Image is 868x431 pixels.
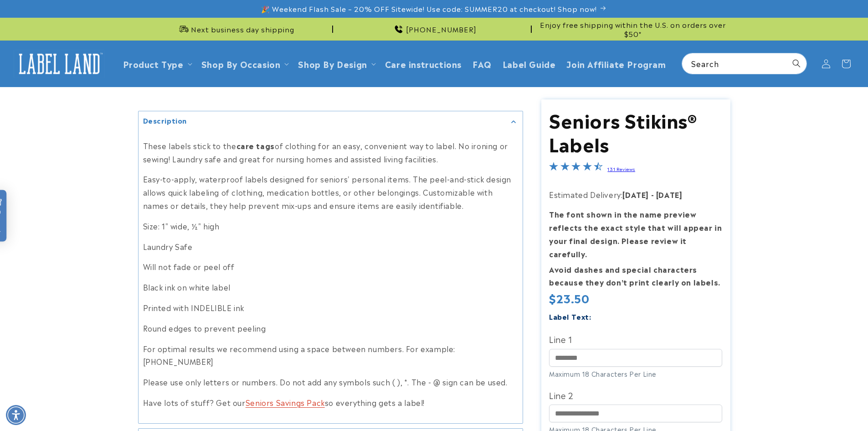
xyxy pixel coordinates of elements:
[14,50,105,78] img: Label Land
[191,25,294,34] span: Next business day shipping
[622,189,649,200] strong: [DATE]
[549,369,722,379] div: Maximum 18 Characters Per Line
[337,18,532,40] div: Announcement
[139,111,523,132] summary: Description
[607,166,635,172] a: 131 Reviews
[201,58,281,69] span: Shop By Occasion
[406,25,477,34] span: [PHONE_NUMBER]
[143,301,518,314] p: Printed with INDELIBLE ink
[549,163,603,174] span: 4.3-star overall rating
[677,388,859,422] iframe: Gorgias Floating Chat
[6,405,26,425] div: Accessibility Menu
[236,140,275,151] strong: care tags
[261,4,597,13] span: 🎉 Weekend Flash Sale – 20% OFF Sitewide! Use code: SUMMER20 at checkout! Shop now!
[143,116,187,125] h2: Description
[143,375,518,389] p: Please use only letters or numbers. Do not add any symbols such ( ), *. The - @ sign can be used.
[143,322,518,335] p: Round edges to prevent peeling
[380,53,467,74] a: Care instructions
[549,188,722,201] p: Estimated Delivery:
[123,57,184,70] a: Product Type
[561,53,671,74] a: Join Affiliate Program
[143,260,518,273] p: Will not fade or peel off
[467,53,497,74] a: FAQ
[549,208,722,259] strong: The font shown in the name preview reflects the exact style that will appear in your final design...
[786,53,806,73] button: Search
[535,20,730,38] span: Enjoy free shipping within the U.S. on orders over $50*
[549,264,720,288] strong: Avoid dashes and special characters because they don’t print clearly on labels.
[143,342,518,369] p: For optimal results we recommend using a space between numbers. For example: [PHONE_NUMBER]
[138,18,333,40] div: Announcement
[143,172,518,212] p: Easy-to-apply, waterproof labels designed for seniors' personal items. The peel-and-stick design ...
[143,139,518,166] p: These labels stick to the of clothing for an easy, convenient way to label. No ironing or sewing!...
[143,396,518,409] p: Have lots of stuff? Get our so everything gets a label!
[293,53,379,74] summary: Shop By Design
[143,280,518,294] p: Black ink on white label
[118,53,196,74] summary: Product Type
[246,397,325,408] a: Seniors Savings Pack
[651,189,654,200] strong: -
[566,58,666,69] span: Join Affiliate Program
[549,311,591,322] label: Label Text:
[497,53,561,74] a: Label Guide
[535,18,730,40] div: Announcement
[549,388,722,402] label: Line 2
[549,291,590,305] span: $23.50
[656,189,683,200] strong: [DATE]
[10,46,108,81] a: Label Land
[549,332,722,346] label: Line 1
[549,108,722,155] h1: Seniors Stikins® Labels
[473,58,492,69] span: FAQ
[298,57,367,70] a: Shop By Design
[196,53,293,74] summary: Shop By Occasion
[143,240,518,253] p: Laundry Safe
[385,58,462,69] span: Care instructions
[143,219,518,233] p: Size: 1" wide, ½" high
[503,58,556,69] span: Label Guide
